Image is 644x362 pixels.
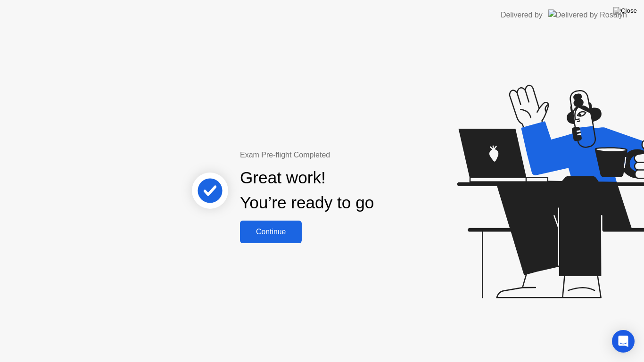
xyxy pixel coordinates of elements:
[240,221,302,243] button: Continue
[240,149,435,161] div: Exam Pre-flight Completed
[612,330,635,353] div: Open Intercom Messenger
[548,9,627,20] img: Delivered by Rosalyn
[613,7,637,15] img: Close
[501,9,543,21] div: Delivered by
[243,228,299,236] div: Continue
[240,165,374,215] div: Great work! You’re ready to go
